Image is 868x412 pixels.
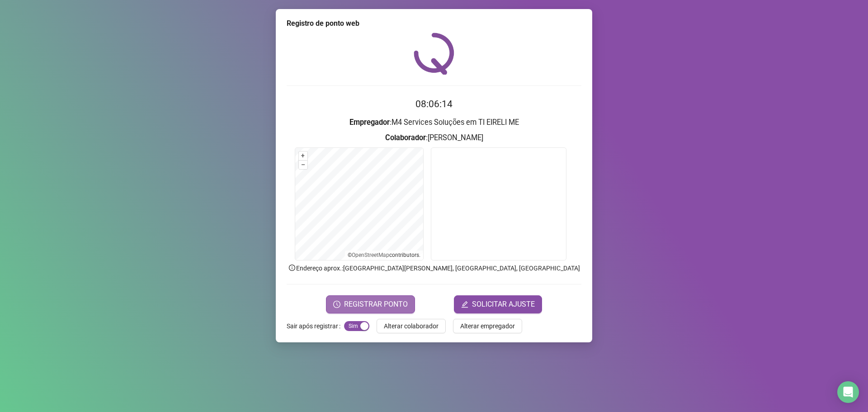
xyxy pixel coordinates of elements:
[461,301,468,308] span: edit
[288,264,296,272] span: info-circle
[299,161,307,169] button: –
[348,252,420,258] li: © contributors.
[326,295,415,313] button: REGISTRAR PONTO
[349,118,390,127] strong: Empregador
[299,152,307,160] button: +
[287,132,581,144] h3: : [PERSON_NAME]
[287,18,581,29] div: Registro de ponto web
[385,133,426,142] strong: Colaborador
[333,301,340,308] span: clock-circle
[453,319,522,333] button: Alterar empregador
[837,381,859,403] div: Open Intercom Messenger
[384,321,439,331] span: Alterar colaborador
[344,299,408,310] span: REGISTRAR PONTO
[472,299,535,310] span: SOLICITAR AJUSTE
[352,252,389,258] a: OpenStreetMap
[287,319,344,333] label: Sair após registrar
[454,295,542,313] button: editSOLICITAR AJUSTE
[415,99,453,109] time: 08:06:14
[287,117,581,128] h3: : M4 Services Soluções em TI EIRELI ME
[460,321,515,331] span: Alterar empregador
[377,319,446,333] button: Alterar colaborador
[287,263,581,273] p: Endereço aprox. : [GEOGRAPHIC_DATA][PERSON_NAME], [GEOGRAPHIC_DATA], [GEOGRAPHIC_DATA]
[414,33,454,75] img: QRPoint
